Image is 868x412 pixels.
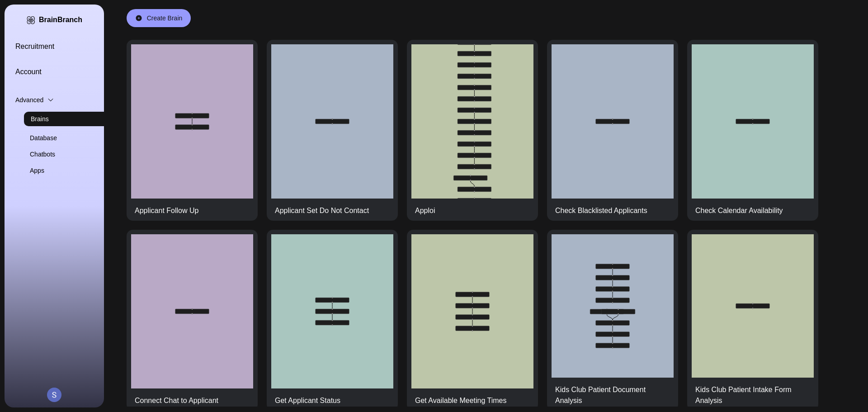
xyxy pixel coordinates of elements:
a: Get Applicant Status [267,230,398,411]
a: Database [30,133,129,142]
a: Applicant Follow Up [127,40,258,221]
div: Check Blacklisted Applicants [555,205,647,216]
a: Get Available Meeting Times [407,230,538,411]
a: Kids Club Patient Document Analysis [547,230,678,411]
a: Kids Club Patient Intake Form Analysis [687,230,818,411]
a: Account [15,66,115,77]
div: Kids Club Patient Intake Form Analysis [695,384,797,406]
div: Applicant Follow Up [135,205,198,216]
a: Chatbots [30,150,129,159]
a: Check Calendar Availability [687,40,818,221]
div: BrainBranch [39,15,82,24]
a: Apps [30,166,129,175]
a: Apploi [407,40,538,221]
div: Connect Chat to Applicant [135,395,218,406]
div: Apploi [415,205,435,216]
a: Applicant Set Do Not Contact [267,40,398,221]
button: Open user button [47,388,61,402]
div: Get Available Meeting Times [415,395,506,406]
div: Check Calendar Availability [695,205,783,216]
div: Applicant Set Do Not Contact [275,205,369,216]
div: Advanced [15,95,115,104]
a: Connect Chat to Applicant [127,230,258,411]
div: Get Applicant Status [275,395,340,406]
div: Kids Club Patient Document Analysis [555,384,657,406]
div: Create Brain [147,14,183,23]
a: Recruitment [15,41,115,52]
a: Check Blacklisted Applicants [547,40,678,221]
a: Brains [24,112,123,126]
img: BrainBranch Logo [26,15,35,25]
